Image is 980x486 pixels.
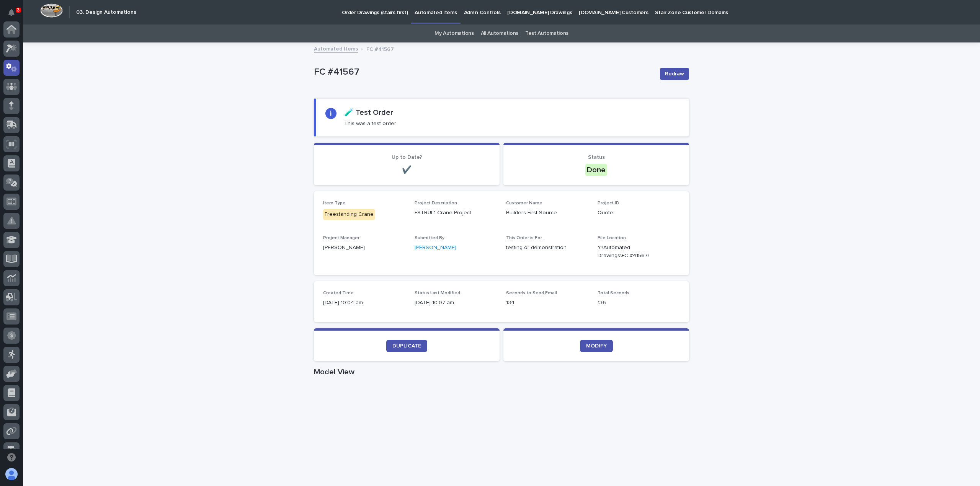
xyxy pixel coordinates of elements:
span: Project ID [598,201,619,205]
p: 136 [598,299,680,307]
span: Status Last Modified [415,291,460,295]
p: [DATE] 10:04 am [323,299,405,307]
button: Notifications [3,5,20,21]
span: Redraw [665,70,684,78]
span: File Location [598,236,626,240]
p: testing or demonstration [506,244,588,252]
p: This was a test order. [344,120,397,127]
img: Workspace Logo [40,3,63,18]
div: Done [585,164,607,176]
span: Project Description [415,201,457,205]
span: Item Type [323,201,346,205]
p: 3 [17,7,20,13]
a: Automated Items [314,44,358,53]
p: Quote [598,209,680,217]
span: DUPLICATE [392,343,421,349]
span: Submitted By [415,236,444,240]
button: users-avatar [3,466,20,482]
a: [PERSON_NAME] [415,244,456,252]
span: Created Time [323,291,354,295]
span: Seconds to Send Email [506,291,557,295]
a: All Automations [481,24,518,42]
div: Freestanding Crane [323,209,375,220]
button: Open support chat [3,449,20,465]
p: 134 [506,299,588,307]
p: ✔️ [323,165,490,175]
p: FC #41567 [314,67,654,78]
a: DUPLICATE [386,340,427,352]
a: My Automations [434,24,474,42]
p: [PERSON_NAME] [323,244,405,252]
p: [DATE] 10:07 am [415,299,497,307]
h1: Model View [314,367,689,377]
h2: 🧪 Test Order [344,108,393,117]
span: Customer Name [506,201,542,205]
h2: 03. Design Automations [76,9,136,16]
p: FSTRUL1 Crane Project [415,209,497,217]
span: This Order is For... [506,236,545,240]
span: Up to Date? [392,155,422,160]
span: Total Seconds [598,291,629,295]
span: MODIFY [586,343,607,349]
p: FC #41567 [366,44,394,53]
a: MODIFY [580,340,613,352]
div: Notifications3 [10,9,20,21]
a: Test Automations [525,24,568,42]
span: Status [588,155,605,160]
p: Builders First Source [506,209,588,217]
: Y:\Automated Drawings\FC #41567\ [598,244,661,260]
span: Project Manager [323,236,359,240]
button: Redraw [660,68,689,80]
